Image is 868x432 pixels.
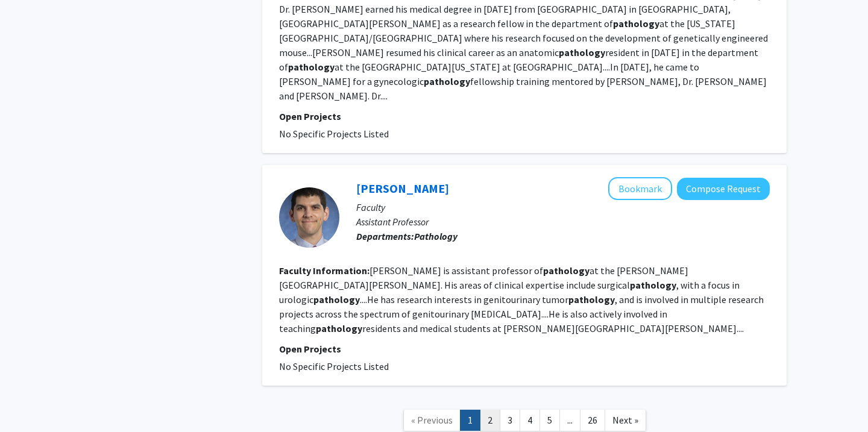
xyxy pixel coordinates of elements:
p: Open Projects [279,342,770,356]
p: Open Projects [279,109,770,124]
a: Previous Page [403,410,461,431]
b: pathology [288,61,335,73]
span: Next » [612,414,638,426]
b: pathology [316,322,362,334]
span: ... [567,414,573,426]
a: 5 [539,410,560,431]
a: 26 [580,410,605,431]
b: pathology [313,293,360,305]
span: « Previous [411,414,453,426]
span: No Specific Projects Listed [279,128,389,140]
span: No Specific Projects Listed [279,360,389,372]
button: Add Ezra Baraban to Bookmarks [608,177,672,200]
a: 2 [480,410,500,431]
b: Faculty Information: [279,265,370,277]
a: [PERSON_NAME] [356,181,449,196]
b: pathology [630,279,676,291]
b: Departments: [356,230,414,242]
button: Compose Request to Ezra Baraban [677,178,770,200]
a: 4 [520,410,540,431]
fg-read-more: [PERSON_NAME] is assistant professor of at the [PERSON_NAME][GEOGRAPHIC_DATA][PERSON_NAME]. His a... [279,265,764,334]
p: Assistant Professor [356,214,770,229]
b: pathology [543,265,590,277]
b: pathology [424,75,470,87]
a: 1 [460,410,480,431]
a: Next [605,410,646,431]
a: 3 [500,410,520,431]
b: Pathology [414,230,458,242]
p: Faculty [356,200,770,214]
iframe: Chat [9,378,51,423]
b: pathology [613,17,659,30]
b: pathology [568,293,615,305]
b: pathology [559,46,605,58]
